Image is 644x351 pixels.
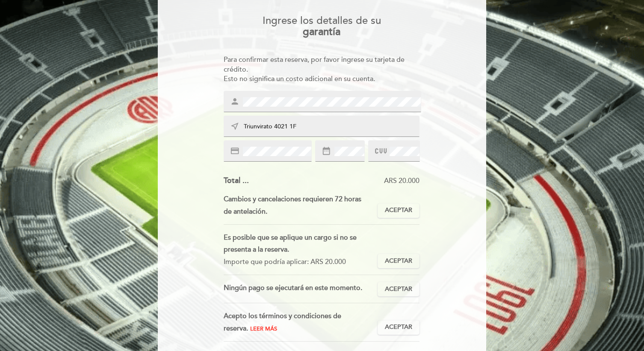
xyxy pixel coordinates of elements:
[224,55,420,84] div: Para confirmar esta reserva, por favor ingrese su tarjeta de crédito. Esto no significa un costo ...
[250,325,277,332] span: Leer más
[385,257,412,266] span: Aceptar
[224,310,378,335] div: Acepto los términos y condiciones de reserva.
[224,193,378,218] div: Cambios y cancelaciones requieren 72 horas de antelación.
[385,206,412,215] span: Aceptar
[249,176,420,186] div: ARS 20.000
[243,122,421,132] input: Dirección
[378,282,419,296] button: Aceptar
[224,282,378,296] div: Ningún pago se ejecutará en este momento.
[263,15,381,27] span: Ingrese los detalles de su
[322,146,331,156] i: date_range
[303,26,340,38] b: garantía
[385,323,412,332] span: Aceptar
[224,256,371,268] div: Importe que podría aplicar: ARS 20.000
[230,97,239,106] i: person
[230,146,239,156] i: credit_card
[224,176,249,185] span: Total ...
[224,232,371,256] div: Es posible que se aplique un cargo si no se presenta a la reserva.
[378,254,419,268] button: Aceptar
[378,320,419,335] button: Aceptar
[378,203,419,218] button: Aceptar
[230,122,239,131] i: near_me
[385,285,412,294] span: Aceptar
